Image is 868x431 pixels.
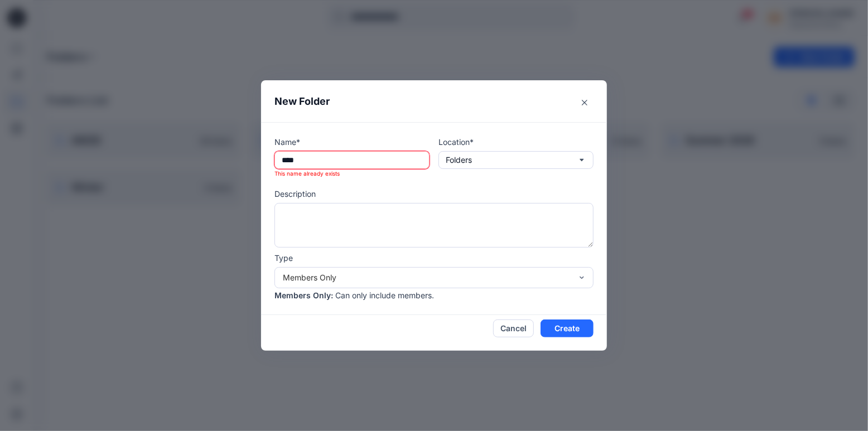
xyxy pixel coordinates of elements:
button: Folders [438,151,594,169]
p: Can only include members. [335,289,434,301]
p: Folders [446,154,472,166]
button: Close [576,94,594,112]
p: Type [274,252,594,264]
header: New Folder [261,80,607,122]
p: Members Only : [274,289,333,301]
p: Location* [438,136,594,148]
button: Create [541,319,594,337]
div: Members Only [283,272,572,283]
p: Description [274,188,594,200]
p: This name already exists [274,169,430,178]
p: Name* [274,136,430,148]
button: Cancel [493,319,534,337]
